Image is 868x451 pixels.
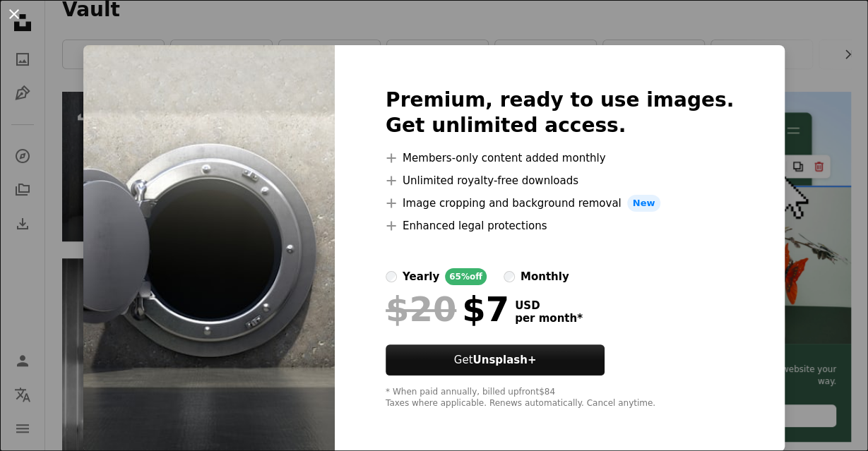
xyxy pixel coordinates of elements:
[386,217,734,234] li: Enhanced legal protections
[386,195,734,212] li: Image cropping and background removal
[386,344,605,375] button: GetUnsplash+
[403,268,439,285] div: yearly
[386,172,734,189] li: Unlimited royalty-free downloads
[445,268,487,285] div: 65% off
[386,271,397,282] input: yearly65%off
[386,387,734,409] div: * When paid annually, billed upfront $84 Taxes where applicable. Renews automatically. Cancel any...
[386,150,734,167] li: Members-only content added monthly
[472,354,536,366] strong: Unsplash+
[627,195,661,212] span: New
[521,268,569,285] div: monthly
[515,312,583,325] span: per month *
[504,271,515,282] input: monthly
[386,291,456,327] span: $20
[386,291,509,327] div: $7
[386,88,734,138] h2: Premium, ready to use images. Get unlimited access.
[515,299,583,312] span: USD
